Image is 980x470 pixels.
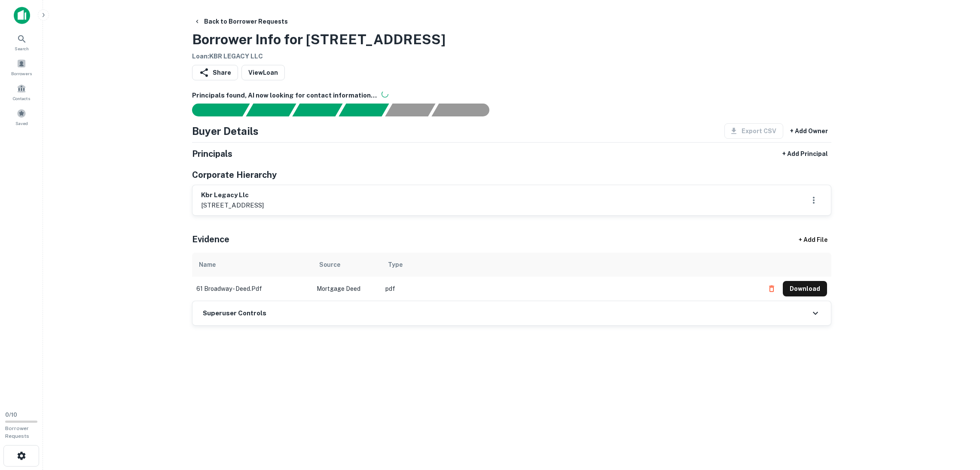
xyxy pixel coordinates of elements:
span: Borrowers [11,70,32,77]
h5: Principals [192,147,232,160]
h6: Superuser Controls [203,308,266,318]
div: Documents found, AI parsing details... [292,104,342,116]
div: Your request is received and processing... [246,104,296,116]
h5: Corporate Hierarchy [192,168,277,181]
div: Sending borrower request to AI... [182,104,246,116]
span: Search [15,45,29,52]
button: Share [192,65,238,80]
button: Back to Borrower Requests [190,14,291,29]
h6: kbr legacy llc [201,190,264,200]
td: pdf [381,277,760,301]
div: AI fulfillment process complete. [432,104,500,116]
a: Borrowers [3,55,40,79]
div: + Add File [783,232,843,247]
div: Principals found, still searching for contact information. This may take time... [385,104,435,116]
iframe: Chat Widget [937,401,980,443]
div: Name [199,259,216,270]
a: Contacts [3,80,40,104]
th: Source [312,253,381,277]
button: Delete file [764,282,779,296]
span: Saved [15,120,28,127]
button: + Add Principal [779,146,831,162]
button: Download [783,281,827,296]
a: Search [3,31,40,54]
th: Name [192,253,312,277]
span: Borrower Requests [5,425,29,439]
h6: Principals found, AI now looking for contact information... [192,91,831,101]
h5: Evidence [192,233,229,246]
p: [STREET_ADDRESS] [201,200,264,211]
div: Source [319,259,340,270]
span: Contacts [13,95,30,102]
th: Type [381,253,760,277]
td: Mortgage Deed [312,277,381,301]
button: + Add Owner [787,123,831,139]
img: capitalize-icon.png [14,7,30,24]
h3: Borrower Info for [STREET_ADDRESS] [192,29,446,50]
div: scrollable content [192,253,831,301]
div: Type [388,259,403,270]
a: ViewLoan [241,65,285,80]
a: Saved [3,105,40,128]
td: 61 broadway - deed.pdf [192,277,312,301]
h6: Loan : KBR LEGACY LLC [192,52,446,61]
div: Principals found, AI now looking for contact information... [339,104,389,116]
span: 0 / 10 [5,412,17,418]
h4: Buyer Details [192,123,259,139]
